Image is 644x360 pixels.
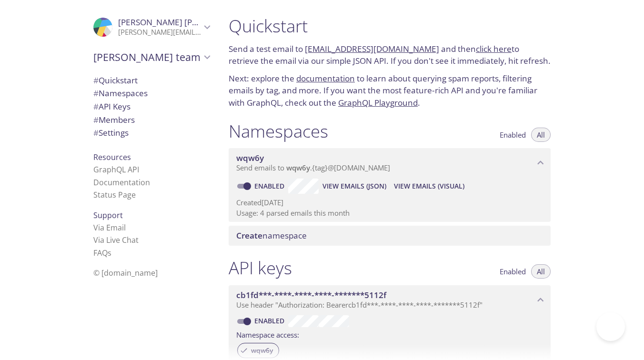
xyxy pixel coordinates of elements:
[596,312,625,341] iframe: Help Scout Beacon - Open
[229,257,292,279] h1: API keys
[296,73,355,84] a: documentation
[338,97,418,108] a: GraphQL Playground
[236,163,390,172] span: Send emails to . {tag} @[DOMAIN_NAME]
[86,11,217,43] div: Lam Thanh
[253,316,288,325] a: Enabled
[286,163,310,172] span: wqw6y
[476,43,512,54] a: click here
[93,222,126,233] a: Via Email
[394,180,464,192] span: View Emails (Visual)
[229,120,328,142] h1: Namespaces
[229,43,551,67] p: Send a test email to and then to retrieve the email via our simple JSON API. If you don't see it ...
[93,101,131,112] span: API Keys
[86,126,217,140] div: Team Settings
[305,43,439,54] a: [EMAIL_ADDRESS][DOMAIN_NAME]
[93,248,111,258] a: FAQ
[93,235,139,245] a: Via Live Chat
[531,128,551,142] button: All
[229,226,551,246] div: Create namespace
[86,74,217,87] div: Quickstart
[93,88,99,99] span: #
[93,210,123,220] span: Support
[93,190,136,200] a: Status Page
[390,179,468,194] button: View Emails (Visual)
[229,15,551,37] h1: Quickstart
[86,100,217,113] div: API Keys
[93,101,99,112] span: #
[236,230,307,241] span: namespace
[229,72,551,109] p: Next: explore the to learn about querying spam reports, filtering emails by tag, and more. If you...
[494,264,532,279] button: Enabled
[531,264,551,279] button: All
[93,152,131,162] span: Resources
[93,75,138,86] span: Quickstart
[237,343,279,358] div: wqw6y
[118,17,249,28] span: [PERSON_NAME] [PERSON_NAME]
[253,181,288,190] a: Enabled
[93,127,129,138] span: Settings
[319,179,390,194] button: View Emails (JSON)
[229,148,551,178] div: wqw6y namespace
[86,45,217,70] div: Lam's team
[93,268,158,278] span: © [DOMAIN_NAME]
[322,180,386,192] span: View Emails (JSON)
[86,87,217,100] div: Namespaces
[108,248,111,258] span: s
[236,230,262,241] span: Create
[93,164,139,175] a: GraphQL API
[236,208,543,218] p: Usage: 4 parsed emails this month
[93,177,150,188] a: Documentation
[93,114,99,125] span: #
[93,88,148,99] span: Namespaces
[93,50,201,64] span: [PERSON_NAME] team
[236,327,299,341] label: Namespace access:
[93,75,99,86] span: #
[93,127,99,138] span: #
[494,128,532,142] button: Enabled
[236,152,264,163] span: wqw6y
[236,198,543,208] p: Created [DATE]
[93,114,135,125] span: Members
[86,113,217,127] div: Members
[118,28,201,37] p: [PERSON_NAME][EMAIL_ADDRESS][DOMAIN_NAME]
